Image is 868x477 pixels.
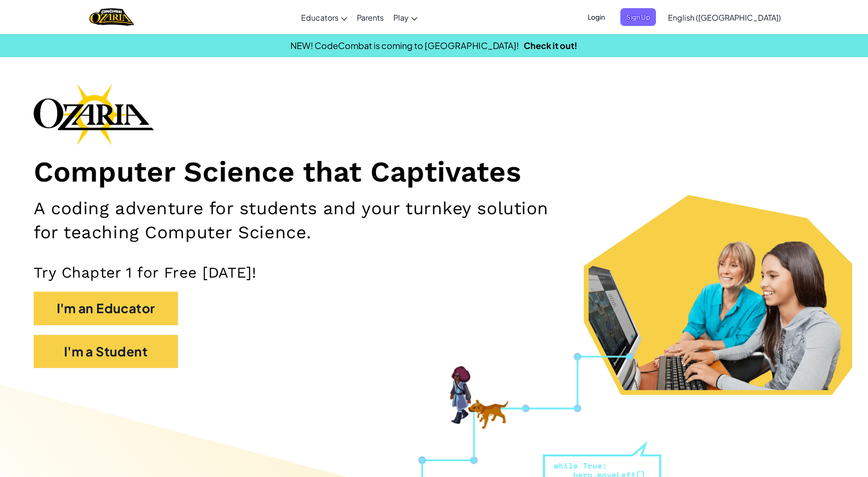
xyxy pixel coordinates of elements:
[620,8,656,26] button: Sign Up
[89,7,134,27] img: Home
[89,7,134,27] a: Ozaria by CodeCombat logo
[296,4,352,30] a: Educators
[524,40,578,51] a: Check it out!
[34,84,154,145] img: Ozaria branding logo
[34,263,834,282] p: Try Chapter 1 for Free [DATE]!
[389,4,422,30] a: Play
[34,155,834,190] h1: Computer Science that Captivates
[668,12,781,23] span: English ([GEOGRAPHIC_DATA])
[663,4,786,30] a: English ([GEOGRAPHIC_DATA])
[34,335,178,368] button: I'm a Student
[301,12,339,23] span: Educators
[582,8,611,26] button: Login
[34,196,570,244] h2: A coding adventure for students and your turnkey solution for teaching Computer Science.
[34,292,178,325] button: I'm an Educator
[290,40,519,51] span: NEW! CodeCombat is coming to [GEOGRAPHIC_DATA]!
[393,12,409,23] span: Play
[352,4,389,30] a: Parents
